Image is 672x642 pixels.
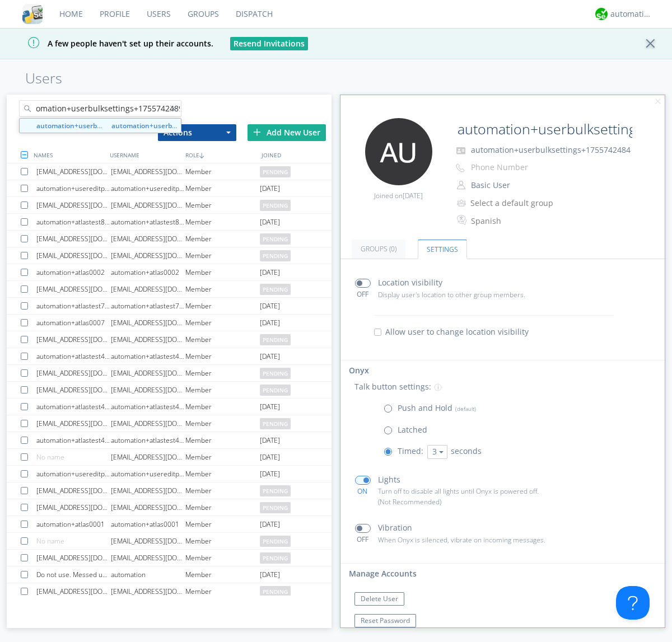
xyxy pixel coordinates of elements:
div: [EMAIL_ADDRESS][DOMAIN_NAME] [36,365,111,381]
div: automation+atlas0001 [36,516,111,532]
div: Member [185,533,260,549]
div: automation+atlastest4624030038 [111,348,185,364]
div: automation+usereditprofile+1755735252 [111,180,185,196]
span: seconds [451,446,482,456]
p: Talk button settings: [354,381,431,393]
div: Member [185,197,260,213]
div: [EMAIL_ADDRESS][DOMAIN_NAME] [111,231,185,247]
button: Actions [158,124,236,141]
span: pending [260,250,291,261]
span: pending [260,385,291,396]
span: [DATE] [260,180,280,197]
span: No name [36,452,64,462]
span: pending [260,166,291,177]
div: [EMAIL_ADDRESS][DOMAIN_NAME] [111,482,185,499]
span: automation+userbulksettings+1755742484 [471,144,631,155]
div: [EMAIL_ADDRESS][DOMAIN_NAME] [36,231,111,247]
div: Select a default group [470,198,564,209]
div: ROLE [183,147,258,163]
span: [DATE] [260,516,280,533]
div: Member [185,499,260,516]
div: automation+atlastest7815451990 [36,298,111,314]
span: [DATE] [260,264,280,281]
span: pending [260,586,291,597]
div: [EMAIL_ADDRESS][DOMAIN_NAME] [111,365,185,381]
span: Joined on [374,191,423,200]
div: Member [185,348,260,364]
img: phone-outline.svg [456,163,465,172]
div: Member [185,180,260,196]
p: Lights [378,474,400,486]
img: d2d01cd9b4174d08988066c6d424eccd [595,8,608,20]
div: automation+atlastest8661468437 [111,214,185,230]
div: automation+usereditprofile+1755717812 [111,466,185,482]
p: Vibration [378,522,412,534]
a: [EMAIL_ADDRESS][DOMAIN_NAME][EMAIL_ADDRESS][DOMAIN_NAME]Memberpending [7,415,332,432]
div: automation+atlas0001 [111,516,185,532]
input: Name [453,118,634,140]
span: pending [260,368,291,379]
div: automation+atlastest7815451990 [111,298,185,314]
div: automation+atlas0007 [36,315,111,331]
div: Member [185,231,260,247]
a: automation+usereditprofile+1755717812automation+usereditprofile+1755717812Member[DATE] [7,466,332,482]
span: pending [260,200,291,211]
a: [EMAIL_ADDRESS][DOMAIN_NAME][EMAIL_ADDRESS][DOMAIN_NAME]Memberpending [7,365,332,382]
a: [EMAIL_ADDRESS][DOMAIN_NAME][EMAIL_ADDRESS][DOMAIN_NAME]Memberpending [7,382,332,399]
div: [EMAIL_ADDRESS][DOMAIN_NAME] [111,550,185,566]
button: 3 [427,445,447,459]
a: No name[EMAIL_ADDRESS][DOMAIN_NAME]Member[DATE] [7,449,332,466]
div: [EMAIL_ADDRESS][DOMAIN_NAME] [36,550,111,566]
div: Member [185,466,260,482]
img: cancel.svg [654,98,662,106]
a: automation+atlastest8661468437automation+atlastest8661468437Member[DATE] [7,214,332,231]
a: automation+atlastest4624030038automation+atlastest4624030038Member[DATE] [7,348,332,365]
div: Add New User [248,124,326,141]
p: When Onyx is silenced, vibrate on incoming messages. [378,535,564,545]
div: OFF [350,535,375,544]
div: Member [185,566,260,583]
a: [EMAIL_ADDRESS][DOMAIN_NAME][EMAIL_ADDRESS][DOMAIN_NAME]Memberpending [7,231,332,247]
span: [DATE] [260,399,280,415]
span: [DATE] [260,566,280,583]
span: pending [260,536,291,547]
div: USERNAME [107,147,183,163]
a: automation+atlastest4739868024automation+atlastest4739868024Member[DATE] [7,399,332,415]
div: [EMAIL_ADDRESS][DOMAIN_NAME] [111,163,185,180]
a: [EMAIL_ADDRESS][DOMAIN_NAME][EMAIL_ADDRESS][DOMAIN_NAME]Memberpending [7,482,332,499]
div: automation+usereditprofile+1755735252 [36,180,111,196]
a: [EMAIL_ADDRESS][DOMAIN_NAME][EMAIL_ADDRESS][DOMAIN_NAME]Memberpending [7,247,332,264]
div: Member [185,163,260,180]
div: [EMAIL_ADDRESS][DOMAIN_NAME] [36,415,111,432]
img: plus.svg [253,128,261,136]
a: [EMAIL_ADDRESS][DOMAIN_NAME][EMAIL_ADDRESS][DOMAIN_NAME]Memberpending [7,583,332,600]
div: [EMAIL_ADDRESS][DOMAIN_NAME] [111,533,185,549]
span: [DATE] [260,298,280,315]
a: Settings [418,239,467,259]
div: automation+atlastest4921564737 [111,432,185,448]
div: Do not use. Messed up when created org. [36,566,111,583]
div: automation+atlas0002 [36,264,111,280]
div: automation+atlastest4739868024 [111,399,185,415]
a: automation+atlastest7815451990automation+atlastest7815451990Member[DATE] [7,298,332,315]
p: Push and Hold [398,402,476,414]
div: [EMAIL_ADDRESS][DOMAIN_NAME] [36,163,111,180]
div: Member [185,482,260,499]
span: [DATE] [403,191,423,200]
div: Member [185,516,260,532]
div: Member [185,415,260,432]
span: [DATE] [260,315,280,331]
div: automation+atlastest4739868024 [36,399,111,415]
a: [EMAIL_ADDRESS][DOMAIN_NAME][EMAIL_ADDRESS][DOMAIN_NAME]Memberpending [7,197,332,214]
div: [EMAIL_ADDRESS][DOMAIN_NAME] [111,583,185,599]
span: pending [260,334,291,345]
div: [EMAIL_ADDRESS][DOMAIN_NAME] [111,415,185,432]
span: (default) [452,405,476,413]
div: [EMAIL_ADDRESS][DOMAIN_NAME] [111,281,185,297]
div: Spanish [471,215,564,227]
div: Member [185,331,260,348]
div: automation [111,566,185,583]
p: Turn off to disable all lights until Onyx is powered off. [378,486,564,496]
div: Member [185,550,260,566]
a: automation+atlas0002automation+atlas0002Member[DATE] [7,264,332,281]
